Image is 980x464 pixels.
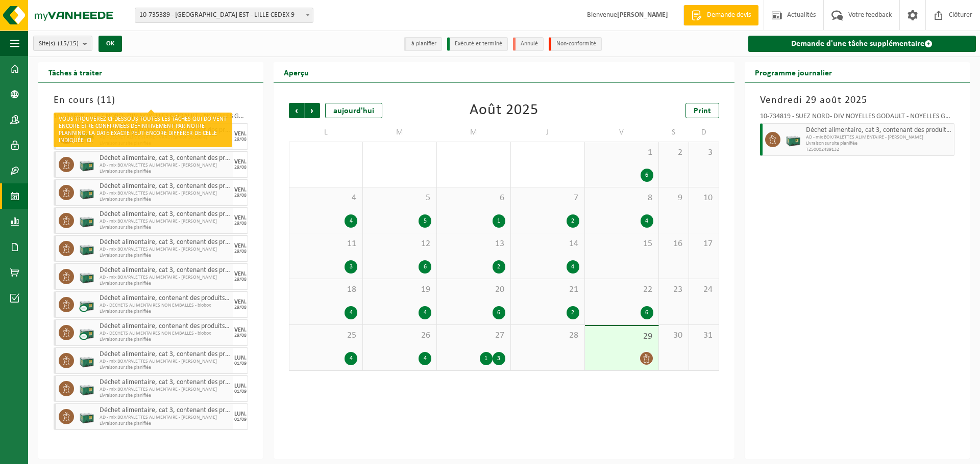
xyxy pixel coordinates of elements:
[806,147,951,153] span: T250002489132
[79,185,94,200] img: PB-LB-0680-HPE-GN-01
[641,169,653,182] div: 6
[305,103,320,118] span: Suivant
[664,238,683,250] span: 16
[748,36,976,52] a: Demande d'une tâche supplémentaire
[480,352,493,365] div: 1
[100,169,230,175] span: Livraison sur site planifiée
[234,243,247,249] div: VEN.
[493,306,505,319] div: 6
[437,123,511,142] td: M
[234,249,247,254] div: 29/08
[100,275,230,281] span: AD - mix BOX/PALETTES ALIMENTAIRE - [PERSON_NAME]
[345,260,357,274] div: 3
[419,352,431,365] div: 4
[100,197,230,203] span: Livraison sur site planifiée
[100,359,230,365] span: AD - mix BOX/PALETTES ALIMENTAIRE - [PERSON_NAME]
[694,193,714,204] span: 10
[493,260,505,274] div: 2
[101,95,112,105] span: 11
[234,165,247,170] div: 29/08
[289,103,304,118] span: Précédent
[442,284,505,295] span: 20
[100,210,230,219] span: Déchet alimentaire, cat 3, contenant des produits d'origine animale, emballage synthétique
[289,123,363,142] td: L
[100,387,230,393] span: AD - mix BOX/PALETTES ALIMENTAIRE - [PERSON_NAME]
[585,123,659,142] td: V
[325,103,382,118] div: aujourd'hui
[368,330,431,341] span: 26
[39,36,79,51] span: Site(s)
[234,277,247,282] div: 29/08
[806,141,951,147] span: Livraison sur site planifiée
[100,253,230,259] span: Livraison sur site planifiée
[516,284,579,295] span: 21
[368,238,431,250] span: 12
[100,406,230,415] span: Déchet alimentaire, cat 3, contenant des produits d'origine animale, emballage synthétique
[100,393,230,399] span: Livraison sur site planifiée
[516,238,579,250] span: 14
[590,147,653,158] span: 1
[683,5,758,25] a: Demande devis
[234,159,247,165] div: VEN.
[345,352,357,365] div: 4
[493,352,505,365] div: 3
[567,260,579,274] div: 4
[641,306,653,319] div: 6
[419,214,431,228] div: 5
[664,193,683,204] span: 9
[79,269,94,284] img: PB-LB-0680-HPE-GN-01
[694,107,711,115] span: Print
[745,62,842,82] h2: Programme journalier
[295,193,357,204] span: 4
[664,284,683,295] span: 23
[100,415,230,421] span: AD - mix BOX/PALETTES ALIMENTAIRE - [PERSON_NAME]
[704,10,753,20] span: Demande devis
[590,331,653,342] span: 29
[419,306,431,319] div: 4
[234,333,247,338] div: 29/08
[100,134,230,141] span: AD - DECHET ALIMENTAIRE - VRAC (camion poubelle)
[234,221,247,226] div: 29/08
[234,327,247,333] div: VEN.
[368,193,431,204] span: 5
[54,93,248,108] h3: En cours ( )
[590,238,653,250] span: 15
[234,361,247,366] div: 01/09
[234,271,247,277] div: VEN.
[694,284,714,295] span: 24
[79,241,94,256] img: PB-LB-0680-HPE-GN-01
[100,421,230,427] span: Livraison sur site planifiée
[363,123,437,142] td: M
[135,8,313,22] span: 10-735389 - SUEZ RV NORD EST - LILLE CEDEX 9
[135,8,313,23] span: 10-735389 - SUEZ RV NORD EST - LILLE CEDEX 9
[442,238,505,250] span: 13
[516,330,579,341] span: 28
[79,325,94,340] img: PB-LB-CU
[617,11,668,19] strong: [PERSON_NAME]
[511,123,585,142] td: J
[806,134,951,141] span: AD - mix BOX/PALETTES ALIMENTAIRE - [PERSON_NAME]
[345,306,357,319] div: 4
[470,103,538,118] div: Août 2025
[567,214,579,228] div: 2
[295,284,357,295] span: 18
[100,378,230,387] span: Déchet alimentaire, cat 3, contenant des produits d'origine animale, emballage synthétique
[641,214,653,228] div: 4
[100,350,230,359] span: Déchet alimentaire, cat 3, contenant des produits d'origine animale, emballage synthétique
[760,113,954,123] div: 10-734819 - SUEZ NORD- DIV NOYELLES GODAULT - NOYELLES GODAULT
[100,281,230,287] span: Livraison sur site planifiée
[659,123,689,142] td: S
[234,417,247,422] div: 01/09
[549,37,602,51] li: Non-conformité
[664,330,683,341] span: 30
[760,93,954,108] h3: Vendredi 29 août 2025
[100,126,230,134] span: Déchet alimentaire, cat 3, contenant des produits d'origine animale, emballage synthétique
[295,330,357,341] span: 25
[100,309,230,315] span: Livraison sur site planifiée
[295,238,357,250] span: 11
[694,147,714,158] span: 3
[493,214,505,228] div: 1
[54,113,248,123] div: 10-734819 - SUEZ NORD- DIV NOYELLES GODAULT - NOYELLES GODAULT
[100,322,230,331] span: Déchet alimentaire, contenant des produits d'origine animale, non emballé, catégorie 3
[442,193,505,204] span: 6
